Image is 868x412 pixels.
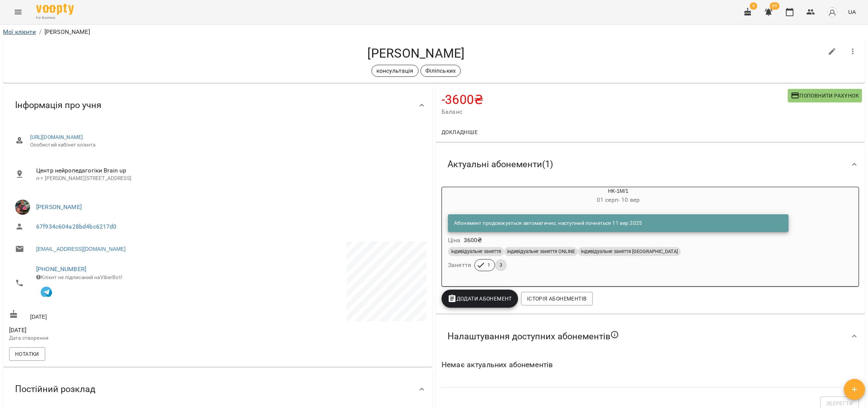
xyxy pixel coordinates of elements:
[442,92,788,107] h4: -3600 ₴
[464,236,482,245] p: 3600 ₴
[15,349,39,359] span: Нотатки
[448,294,512,303] span: Додати Абонемент
[448,235,461,246] h6: Ціна
[36,15,74,20] span: For Business
[3,370,432,409] div: Постійний розклад
[3,86,432,125] div: Інформація про учня
[44,27,90,37] p: [PERSON_NAME]
[30,141,420,149] span: Особистий кабінет клієнта
[9,334,216,342] p: Дата створення
[527,294,587,303] span: Історія абонементів
[448,260,471,270] h6: Заняття
[36,175,420,182] p: п-т [PERSON_NAME][STREET_ADDRESS]
[442,128,478,137] span: Докладніше
[442,187,795,205] div: НК-1М/1
[495,262,507,269] span: 3
[442,187,795,280] button: НК-1М/101 серп- 10 верАбонемент продовжується автоматично, наступний почнеться 11 вер 2025Ціна360...
[36,4,74,15] img: Voopty Logo
[425,66,456,75] p: Філіпських
[9,347,45,361] button: Нотатки
[442,107,788,116] span: Баланс
[770,2,779,10] span: 69
[3,28,36,35] a: Мої клієнти
[436,317,865,356] div: Налаштування доступних абонементів
[845,5,859,19] button: UA
[448,248,504,255] span: індивідуальне заняття
[15,383,95,395] span: Постійний розклад
[8,308,218,322] div: [DATE]
[15,99,101,111] span: Інформація про учня
[15,200,30,215] img: Філіпських Анна
[610,330,619,339] svg: Якщо не обрано жодного, клієнт зможе побачити всі публічні абонементи
[9,3,27,21] button: Menu
[436,145,865,184] div: Актуальні абонементи(1)
[521,292,593,305] button: Історія абонементів
[454,217,642,230] div: Абонемент продовжується автоматично, наступний почнеться 11 вер 2025
[36,274,122,280] span: Клієнт не підписаний на ViberBot!
[376,66,414,75] p: консультація
[3,27,865,37] nav: breadcrumb
[750,2,757,10] span: 6
[483,262,495,269] span: 1
[848,8,856,16] span: UA
[9,46,823,61] h4: [PERSON_NAME]
[791,91,859,100] span: Поповнити рахунок
[9,326,216,335] span: [DATE]
[36,223,117,230] a: 67f934c604a28bd4bc6217d0
[442,359,859,371] h6: Немає актуальних абонементів
[448,159,553,170] span: Актуальні абонементи ( 1 )
[36,266,86,273] a: [PHONE_NUMBER]
[30,134,83,140] a: [URL][DOMAIN_NAME]
[371,65,419,77] div: консультація
[36,245,125,253] a: [EMAIL_ADDRESS][DOMAIN_NAME]
[36,166,420,175] span: Центр нейропедагогіки Brain up
[597,196,640,203] span: 01 серп - 10 вер
[36,281,57,301] button: Клієнт підписаний на VooptyBot
[448,330,619,342] span: Налаштування доступних абонементів
[442,290,518,308] button: Додати Абонемент
[420,65,461,77] div: Філіпських
[827,7,837,17] img: avatar_s.png
[439,125,481,139] button: Докладніше
[41,287,52,298] img: Telegram
[39,27,41,37] li: /
[36,203,82,211] a: [PERSON_NAME]
[578,248,681,255] span: індивідуальне заняття [GEOGRAPHIC_DATA]
[504,248,578,255] span: індивідуальне заняття ONLINE
[788,89,862,102] button: Поповнити рахунок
